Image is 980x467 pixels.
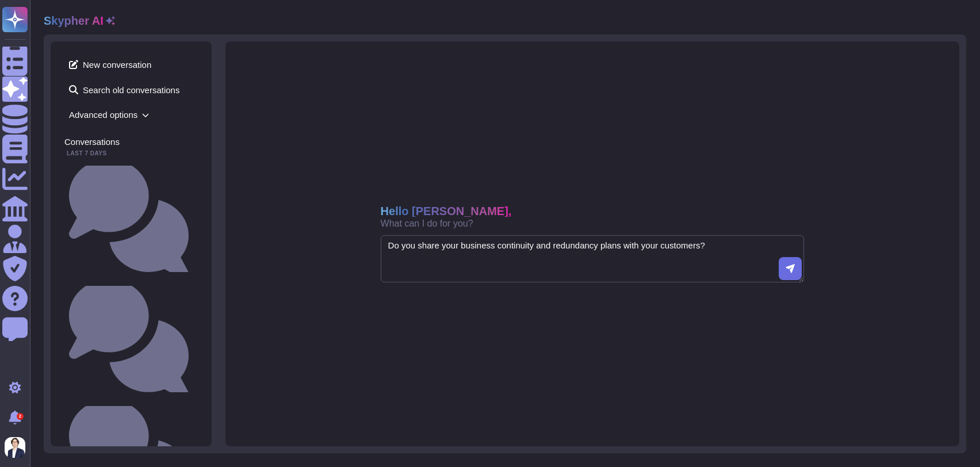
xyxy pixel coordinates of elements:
[5,437,25,458] img: user
[44,14,104,28] h2: Skypher AI
[381,205,512,217] span: Hello [PERSON_NAME],
[2,435,33,460] button: user
[64,151,198,156] div: Last 7 days
[381,235,805,282] textarea: Do you share your business continuity and redundancy plans with your customers?
[381,219,473,228] span: What can I do for you?
[64,106,198,124] span: Advanced options
[64,81,198,99] span: Search old conversations
[64,137,198,146] div: Conversations
[64,55,198,74] span: New conversation
[17,413,24,420] div: 2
